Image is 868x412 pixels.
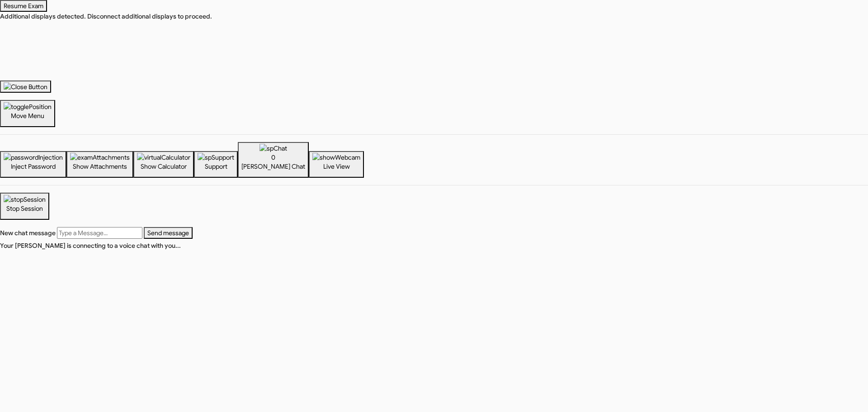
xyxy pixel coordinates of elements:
[312,153,360,162] img: showWebcam
[147,229,189,237] span: Send message
[137,162,190,171] p: Show Calculator
[198,153,234,162] img: spSupport
[57,227,142,239] input: Type a Message...
[309,151,364,178] button: Live View
[66,151,133,178] button: Show Attachments
[259,144,287,153] img: spChat
[241,153,305,162] div: 0
[241,162,305,171] p: [PERSON_NAME] Chat
[137,153,190,162] img: virtualCalculator
[312,162,360,171] p: Live View
[4,153,63,162] img: passwordInjection
[70,153,130,162] img: examAttachments
[133,151,194,178] button: Show Calculator
[4,102,52,111] img: togglePosition
[198,162,234,171] p: Support
[238,142,309,178] button: spChat0[PERSON_NAME] Chat
[4,195,46,204] img: stopSession
[144,227,193,239] button: Send message
[194,151,238,178] button: Support
[4,162,63,171] p: Inject Password
[70,162,130,171] p: Show Attachments
[4,111,52,120] p: Move Menu
[4,204,46,213] p: Stop Session
[4,82,47,91] img: Close Button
